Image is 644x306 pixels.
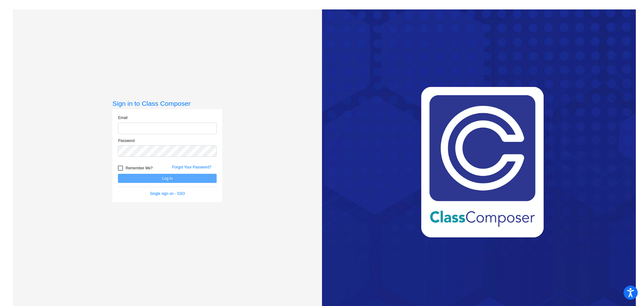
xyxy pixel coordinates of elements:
a: Forgot Your Password? [172,165,211,169]
label: Password [118,138,135,144]
span: Remember Me? [125,164,153,172]
label: Email [118,115,127,121]
button: Log In [118,174,217,183]
h3: Sign in to Class Composer [112,99,222,107]
a: Single sign on - SSO [150,191,185,196]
